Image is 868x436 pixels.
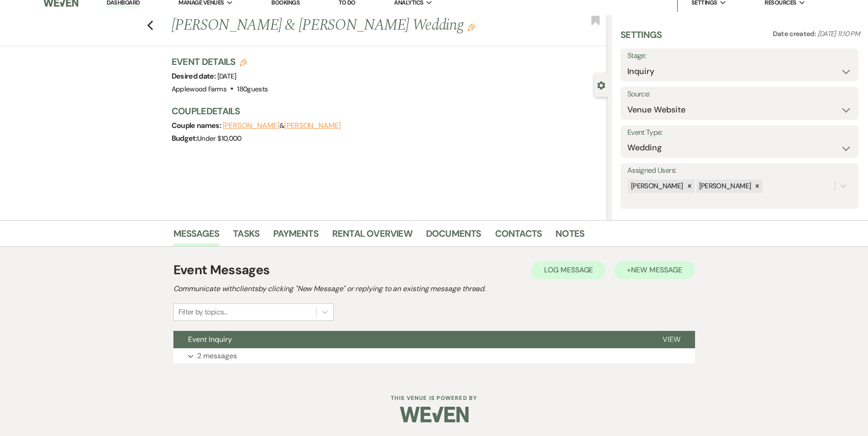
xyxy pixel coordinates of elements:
a: Messages [173,226,220,246]
label: Stage: [627,49,852,63]
span: Date created: [773,29,818,38]
h3: Couple Details [172,105,598,117]
h3: Event Details [172,55,268,68]
a: Notes [555,226,584,246]
h2: Communicate with clients by clicking "New Message" or replying to an existing message thread. [173,283,695,294]
button: Edit [468,23,475,31]
span: Event Inquiry [188,335,232,344]
span: & [223,121,341,130]
label: Assigned Users: [627,164,852,177]
h3: Settings [620,28,662,48]
a: Rental Overview [332,226,412,246]
span: Couple names: [172,121,223,130]
div: [PERSON_NAME] [696,180,753,193]
div: Filter by topics... [178,307,227,318]
button: View [648,331,695,348]
label: Source: [627,88,852,101]
span: Budget: [172,133,198,143]
h1: [PERSON_NAME] & [PERSON_NAME] Wedding [172,15,517,37]
img: Weven Logo [400,399,469,431]
button: +New Message [614,261,695,279]
span: 180 guests [237,85,268,94]
button: [PERSON_NAME] [284,122,341,129]
a: Documents [426,226,481,246]
span: [DATE] [217,72,237,81]
span: Under $10,000 [197,134,242,143]
label: Event Type: [627,126,852,139]
a: Tasks [233,226,259,246]
button: Event Inquiry [173,331,648,348]
button: [PERSON_NAME] [223,122,280,129]
button: Log Message [531,261,606,279]
span: Applewood Farms [172,85,226,94]
span: [DATE] 11:10 PM [818,29,860,38]
h1: Event Messages [173,261,270,280]
button: 2 messages [173,348,695,364]
span: New Message [631,265,682,275]
span: Log Message [544,265,593,275]
p: 2 messages [197,350,237,362]
button: Close lead details [597,80,605,89]
a: Contacts [495,226,542,246]
div: [PERSON_NAME] [628,180,685,193]
span: Desired date: [172,71,217,81]
a: Payments [273,226,318,246]
span: View [663,335,680,344]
